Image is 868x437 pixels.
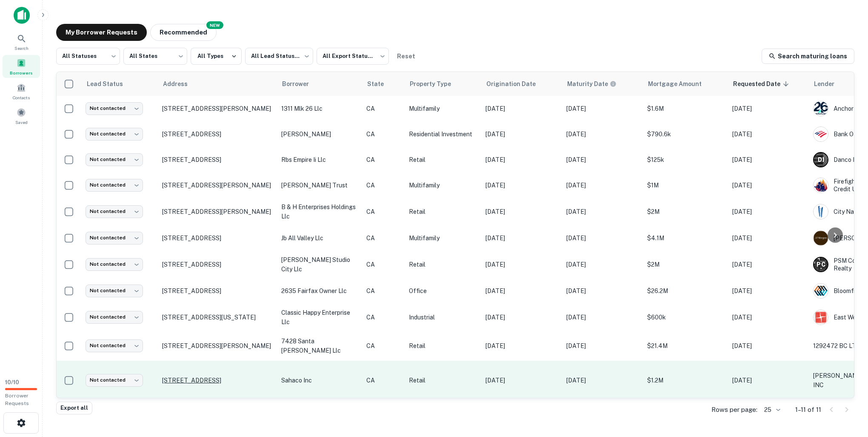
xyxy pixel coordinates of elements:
div: Not contacted [86,179,143,191]
p: $26.2M [647,286,724,296]
span: Maturity dates displayed may be estimated. Please contact the lender for the most accurate maturi... [567,79,628,89]
p: [STREET_ADDRESS][PERSON_NAME] [162,208,273,216]
div: Maturity dates displayed may be estimated. Please contact the lender for the most accurate maturi... [567,79,617,89]
span: Saved [15,119,28,126]
th: Requested Date [728,72,809,96]
p: CA [366,260,400,269]
span: Borrower [282,79,320,89]
th: Mortgage Amount [643,72,728,96]
span: Lender [814,79,845,89]
p: [STREET_ADDRESS][PERSON_NAME] [162,105,273,112]
p: [DATE] [566,233,639,243]
p: Retail [409,260,477,269]
div: Borrowers [3,55,40,78]
span: State [367,79,395,89]
p: Retail [409,341,477,351]
p: [DATE] [566,260,639,269]
img: picture [814,284,828,298]
a: Contacts [3,80,40,103]
p: CA [366,233,400,243]
p: [DATE] [732,233,805,243]
div: Not contacted [86,205,143,218]
p: sahaco inc [281,376,358,385]
button: Export all [56,402,92,414]
img: picture [814,310,828,325]
p: CA [366,376,400,385]
p: [DATE] [732,207,805,216]
p: Residential Investment [409,129,477,139]
p: $1.2M [647,376,724,385]
button: All Types [191,48,242,65]
p: Industrial [409,313,477,322]
div: NEW [206,21,223,29]
p: [DATE] [732,155,805,164]
p: $21.4M [647,341,724,351]
p: [DATE] [485,286,558,296]
a: Saved [3,104,40,127]
p: [PERSON_NAME] [281,129,358,139]
p: [STREET_ADDRESS][US_STATE] [162,313,273,321]
p: 1311 mlk 26 llc [281,104,358,113]
a: Search maturing loans [762,49,854,64]
p: [DATE] [732,104,805,113]
span: Mortgage Amount [648,79,713,89]
span: Lead Status [86,79,134,89]
p: 1–11 of 11 [795,405,821,415]
p: 2635 fairfax owner llc [281,286,358,296]
div: Not contacted [86,374,143,386]
div: Not contacted [86,153,143,166]
span: Borrowers [10,69,33,76]
div: 25 [761,404,782,416]
p: $2M [647,260,724,269]
p: [DATE] [485,104,558,113]
p: $1M [647,181,724,190]
p: [STREET_ADDRESS] [162,261,273,268]
h6: Maturity Date [567,79,608,89]
img: picture [814,127,828,141]
p: [DATE] [732,376,805,385]
p: [DATE] [566,313,639,322]
p: CA [366,286,400,296]
th: Borrower [277,72,362,96]
div: Not contacted [86,232,143,244]
p: [DATE] [566,104,639,113]
div: Not contacted [86,128,143,140]
div: Not contacted [86,339,143,352]
p: $4.1M [647,233,724,243]
span: 10 / 10 [5,379,19,385]
span: Address [163,79,199,89]
img: picture [814,204,828,219]
button: My Borrower Requests [56,24,147,41]
span: Contacts [13,94,30,101]
p: Multifamily [409,233,477,243]
p: [STREET_ADDRESS] [162,234,273,242]
th: Property Type [405,72,481,96]
p: Retail [409,155,477,164]
p: 7428 santa [PERSON_NAME] llc [281,336,358,355]
p: CA [366,181,400,190]
p: $1.6M [647,104,724,113]
p: [PERSON_NAME] trust [281,181,358,190]
p: [STREET_ADDRESS][PERSON_NAME] [162,181,273,189]
p: Retail [409,207,477,216]
div: Not contacted [86,285,143,297]
p: CA [366,207,400,216]
p: [DATE] [485,233,558,243]
p: [STREET_ADDRESS] [162,377,273,384]
p: [PERSON_NAME] studio city llc [281,255,358,274]
p: [DATE] [732,313,805,322]
th: Address [158,72,277,96]
p: P C [817,260,825,269]
p: [DATE] [566,155,639,164]
p: rbs empire ii llc [281,155,358,164]
p: Retail [409,376,477,385]
p: $125k [647,155,724,164]
p: $790.6k [647,129,724,139]
span: Search [14,45,29,52]
p: [STREET_ADDRESS] [162,287,273,295]
p: [STREET_ADDRESS][PERSON_NAME] [162,342,273,350]
div: All Statuses [56,45,120,67]
span: Requested Date [733,79,791,89]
